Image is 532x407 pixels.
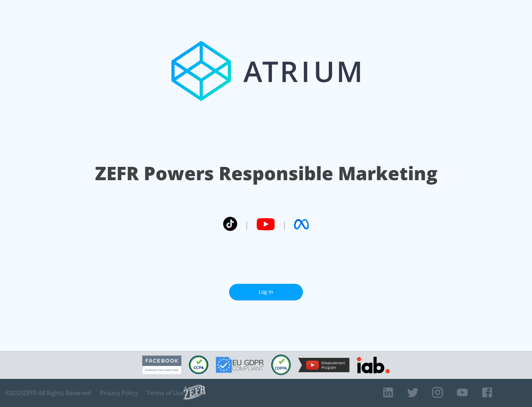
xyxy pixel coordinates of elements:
span: | [282,219,287,230]
h1: ZEFR Powers Responsible Marketing [95,161,437,186]
img: CCPA Compliant [189,356,208,374]
img: Facebook Marketing Partner [142,356,181,374]
img: GDPR Compliant [216,357,264,373]
span: | [245,219,249,230]
img: IAB [357,357,390,373]
img: COPPA Compliant [271,354,291,375]
span: © 2025 ZEFR All Rights Reserved [6,389,91,397]
a: Terms of Use [147,389,184,397]
a: Privacy Policy [100,389,138,397]
a: Log In [229,284,303,300]
img: YouTube Measurement Program [298,358,349,372]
